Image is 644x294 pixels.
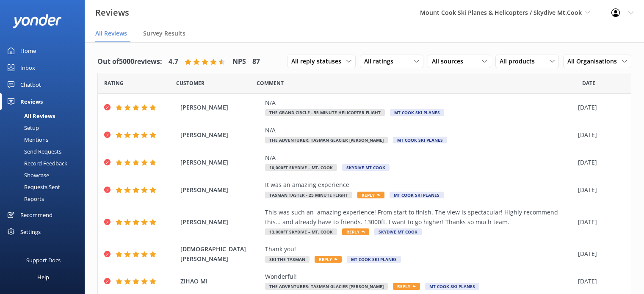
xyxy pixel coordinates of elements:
[5,134,85,146] a: Mentions
[5,193,85,205] a: Reports
[37,269,49,286] div: Help
[265,228,337,235] span: 13,000ft Skydive – Mt. Cook
[364,57,398,66] span: All ratings
[180,103,261,112] span: [PERSON_NAME]
[265,283,388,290] span: The Adventurer: Tasman Glacier [PERSON_NAME]
[232,56,246,67] h4: NPS
[180,245,261,264] span: [DEMOGRAPHIC_DATA][PERSON_NAME]
[5,146,85,157] a: Send Requests
[291,57,346,66] span: All reply statuses
[20,76,41,93] div: Chatbot
[265,109,385,116] span: The Grand Circle - 55 Minute Helicopter Flight
[180,277,261,286] span: ZIHAO MI
[425,283,479,290] span: Mt Cook Ski Planes
[432,57,468,66] span: All sources
[390,192,444,198] span: Mt Cook Ski Planes
[5,146,61,157] div: Send Requests
[578,277,620,286] div: [DATE]
[20,93,43,110] div: Reviews
[265,180,574,190] div: It was an amazing experience
[180,130,261,140] span: [PERSON_NAME]
[265,272,574,281] div: Wonderful!
[176,79,205,87] span: Date
[578,130,620,140] div: [DATE]
[374,228,422,235] span: Skydive Mt Cook
[578,185,620,195] div: [DATE]
[265,126,574,135] div: N/A
[265,192,352,198] span: Tasman Taster - 25 minute flight
[20,42,36,59] div: Home
[578,158,620,167] div: [DATE]
[20,206,53,223] div: Recommend
[393,283,420,290] span: Reply
[180,217,261,227] span: [PERSON_NAME]
[20,223,41,240] div: Settings
[26,252,61,269] div: Support Docs
[578,103,620,112] div: [DATE]
[95,29,127,38] span: All Reviews
[5,157,67,169] div: Record Feedback
[567,57,622,66] span: All Organisations
[143,29,185,38] span: Survey Results
[393,137,447,143] span: Mt Cook Ski Planes
[265,245,574,254] div: Thank you!
[5,181,85,193] a: Requests Sent
[500,57,540,66] span: All products
[342,164,390,171] span: Skydive Mt Cook
[5,157,85,169] a: Record Feedback
[347,256,401,263] span: Mt Cook Ski Planes
[265,98,574,107] div: N/A
[20,59,35,76] div: Inbox
[390,109,444,116] span: Mt Cook Ski Planes
[357,192,384,198] span: Reply
[252,56,260,67] h4: 87
[5,181,60,193] div: Requests Sent
[180,185,261,195] span: [PERSON_NAME]
[578,249,620,258] div: [DATE]
[265,137,388,143] span: The Adventurer: Tasman Glacier [PERSON_NAME]
[5,169,85,181] a: Showcase
[104,79,124,87] span: Date
[257,79,284,87] span: Question
[265,153,574,162] div: N/A
[5,134,48,146] div: Mentions
[5,110,85,122] a: All Reviews
[13,14,61,28] img: yonder-white-logo.png
[5,110,55,122] div: All Reviews
[5,193,44,205] div: Reports
[265,164,337,171] span: 10,000ft Skydive – Mt. Cook
[265,256,310,263] span: Ski the Tasman
[169,56,178,67] h4: 4.7
[265,208,574,227] div: This was such an amazing experience! From start to finish. The view is spectacular! Highly recomm...
[5,122,85,134] a: Setup
[5,169,49,181] div: Showcase
[180,158,261,167] span: [PERSON_NAME]
[5,122,39,134] div: Setup
[95,6,129,19] h3: Reviews
[97,56,162,67] h4: Out of 5000 reviews:
[342,228,369,235] span: Reply
[315,256,342,263] span: Reply
[582,79,595,87] span: Date
[578,217,620,227] div: [DATE]
[420,8,582,16] span: Mount Cook Ski Planes & Helicopters / Skydive Mt.Cook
